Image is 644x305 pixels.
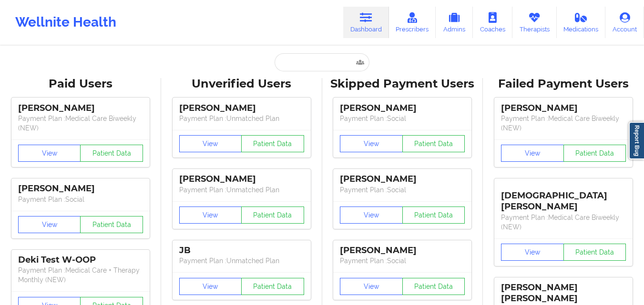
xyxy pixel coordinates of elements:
[179,103,304,114] div: [PERSON_NAME]
[7,77,154,91] div: Paid Users
[241,207,304,224] button: Patient Data
[179,207,242,224] button: View
[512,7,557,38] a: Therapists
[563,145,626,162] button: Patient Data
[179,245,304,256] div: JB
[473,7,512,38] a: Coaches
[179,114,304,123] p: Payment Plan : Unmatched Plan
[605,7,644,38] a: Account
[18,195,143,204] p: Payment Plan : Social
[18,255,143,266] div: Deki Test W-OOP
[402,278,465,295] button: Patient Data
[340,207,403,224] button: View
[402,135,465,152] button: Patient Data
[179,278,242,295] button: View
[343,7,389,38] a: Dashboard
[501,213,626,232] p: Payment Plan : Medical Care Biweekly (NEW)
[340,185,465,195] p: Payment Plan : Social
[329,77,477,91] div: Skipped Payment Users
[501,145,564,162] button: View
[557,7,606,38] a: Medications
[340,135,403,152] button: View
[402,207,465,224] button: Patient Data
[501,114,626,133] p: Payment Plan : Medical Care Biweekly (NEW)
[18,183,143,194] div: [PERSON_NAME]
[18,266,143,285] p: Payment Plan : Medical Care + Therapy Monthly (NEW)
[340,103,465,114] div: [PERSON_NAME]
[18,216,81,233] button: View
[18,114,143,133] p: Payment Plan : Medical Care Biweekly (NEW)
[340,245,465,256] div: [PERSON_NAME]
[241,278,304,295] button: Patient Data
[501,103,626,114] div: [PERSON_NAME]
[629,122,644,159] a: Report Bug
[241,135,304,152] button: Patient Data
[80,216,143,233] button: Patient Data
[168,77,316,91] div: Unverified Users
[490,77,637,91] div: Failed Payment Users
[18,145,81,162] button: View
[18,103,143,114] div: [PERSON_NAME]
[340,256,465,266] p: Payment Plan : Social
[389,7,436,38] a: Prescribers
[179,185,304,195] p: Payment Plan : Unmatched Plan
[436,7,473,38] a: Admins
[340,114,465,123] p: Payment Plan : Social
[179,135,242,152] button: View
[179,174,304,185] div: [PERSON_NAME]
[340,174,465,185] div: [PERSON_NAME]
[563,244,626,261] button: Patient Data
[179,256,304,266] p: Payment Plan : Unmatched Plan
[80,145,143,162] button: Patient Data
[501,183,626,212] div: [DEMOGRAPHIC_DATA][PERSON_NAME]
[501,282,626,304] div: [PERSON_NAME] [PERSON_NAME]
[340,278,403,295] button: View
[501,244,564,261] button: View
